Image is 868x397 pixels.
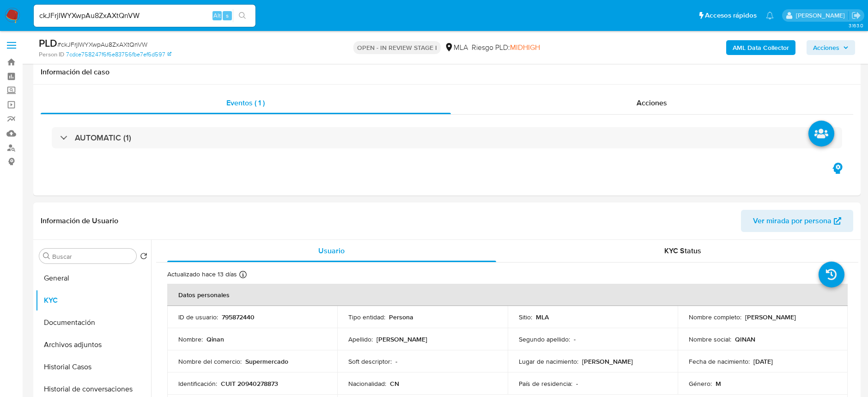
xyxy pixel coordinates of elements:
[726,40,795,55] button: AML Data Collector
[39,36,57,50] b: PLD
[178,313,218,321] p: ID de usuario :
[36,267,151,289] button: General
[389,313,413,321] p: Persona
[813,40,839,55] span: Acciones
[689,357,750,366] p: Fecha de nacimiento :
[52,127,842,148] div: AUTOMATIC (1)
[519,357,578,366] p: Lugar de nacimiento :
[57,40,147,49] span: # ckJFrjIWYXwpAu8ZxAXtQnVW
[140,252,147,263] button: Volver al orden por defecto
[348,313,385,321] p: Tipo entidad :
[766,12,774,19] a: Notificaciones
[664,245,701,256] span: KYC Status
[36,289,151,311] button: KYC
[519,335,570,343] p: Segundo apellido :
[318,245,345,256] span: Usuario
[36,311,151,334] button: Documentación
[390,379,399,388] p: CN
[745,313,796,321] p: [PERSON_NAME]
[689,379,712,388] p: Género :
[472,43,540,53] span: Riesgo PLD:
[43,252,50,260] button: Buscar
[348,379,386,388] p: Nacionalidad :
[807,40,855,55] button: Acciones
[34,10,255,22] input: Buscar usuario o caso...
[582,357,633,366] p: [PERSON_NAME]
[167,284,848,306] th: Datos personales
[705,11,757,20] span: Accesos rápidos
[222,313,255,321] p: 795872440
[52,252,133,261] input: Buscar
[226,11,229,20] span: s
[519,313,532,321] p: Sitio :
[733,40,789,55] b: AML Data Collector
[510,42,540,53] span: MIDHIGH
[66,50,171,59] a: 7cdce758247f6f6e83756fbe7ef6d597
[444,43,468,53] div: MLA
[741,210,853,232] button: Ver mirada por persona
[221,379,278,388] p: CUIT 20940278873
[226,98,265,108] span: Eventos ( 1 )
[519,379,572,388] p: País de residencia :
[348,357,392,366] p: Soft descriptor :
[178,357,242,366] p: Nombre del comercio :
[689,313,741,321] p: Nombre completo :
[178,379,217,388] p: Identificación :
[348,335,373,343] p: Apellido :
[576,379,578,388] p: -
[716,379,721,388] p: M
[851,11,861,20] a: Salir
[796,11,848,20] p: cecilia.zacarias@mercadolibre.com
[36,334,151,356] button: Archivos adjuntos
[167,270,237,279] p: Actualizado hace 13 días
[574,335,576,343] p: -
[206,335,224,343] p: Qinan
[213,11,221,20] span: Alt
[233,9,252,22] button: search-icon
[36,356,151,378] button: Historial Casos
[735,335,755,343] p: QINAN
[536,313,549,321] p: MLA
[637,98,667,108] span: Acciones
[75,133,131,143] h3: AUTOMATIC (1)
[245,357,288,366] p: Supermercado
[689,335,731,343] p: Nombre social :
[41,67,853,77] h1: Información del caso
[753,210,832,232] span: Ver mirada por persona
[41,216,118,226] h1: Información de Usuario
[395,357,397,366] p: -
[353,41,441,54] p: OPEN - IN REVIEW STAGE I
[753,357,773,366] p: [DATE]
[178,335,203,343] p: Nombre :
[39,50,64,59] b: Person ID
[376,335,427,343] p: [PERSON_NAME]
